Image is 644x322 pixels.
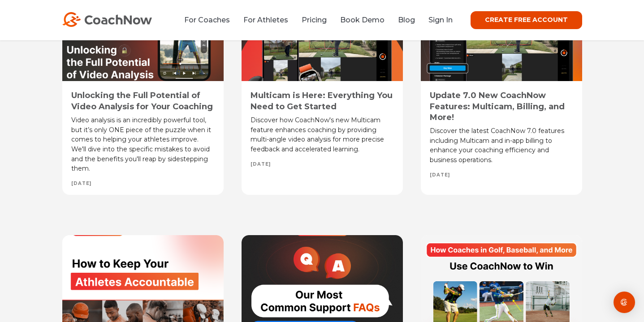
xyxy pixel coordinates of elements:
[428,16,453,24] a: Sign In
[340,16,385,24] a: Book Demo
[243,16,288,24] a: For Athletes
[614,292,635,313] div: Open Intercom Messenger
[71,180,91,187] span: [DATE]
[184,16,230,24] a: For Coaches
[251,161,271,167] span: [DATE]
[71,90,213,111] a: Unlocking the Full Potential of Video Analysis for Your Coaching
[430,90,565,122] a: Update 7.0 New CoachNow Features: Multicam, Billing, and More!
[398,16,415,24] a: Blog
[430,126,573,165] div: Discover the latest CoachNow 7.0 features including Multicam and in-app billing to enhance your c...
[251,90,393,111] a: Multicam is Here: Everything You Need to Get Started
[62,12,152,27] img: CoachNow Logo
[471,11,582,29] a: CREATE FREE ACCOUNT
[430,172,450,178] span: [DATE]
[71,116,215,174] div: Video analysis is an incredibly powerful tool, but it’s only ONE piece of the puzzle when it come...
[251,116,394,155] div: Discover how CoachNow's new Multicam feature enhances coaching by providing multi-angle video ana...
[302,16,327,24] a: Pricing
